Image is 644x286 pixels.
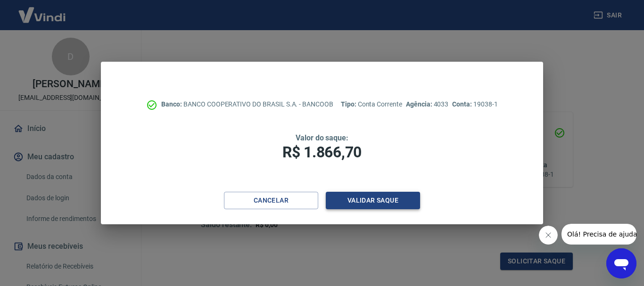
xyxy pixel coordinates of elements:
[452,99,497,109] p: 19038-1
[539,226,558,245] iframe: Fechar mensagem
[606,248,636,278] iframe: Botão para abrir a janela de mensagens
[161,100,183,108] span: Banco:
[341,99,402,109] p: Conta Corrente
[406,100,434,108] span: Agência:
[326,192,420,209] button: Validar saque
[452,100,473,108] span: Conta:
[6,7,79,14] span: Olá! Precisa de ajuda?
[161,99,333,109] p: BANCO COOPERATIVO DO BRASIL S.A. - BANCOOB
[296,133,348,142] span: Valor do saque:
[224,192,318,209] button: Cancelar
[561,224,636,245] iframe: Mensagem da empresa
[282,143,362,161] span: R$ 1.866,70
[341,100,358,108] span: Tipo:
[406,99,448,109] p: 4033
